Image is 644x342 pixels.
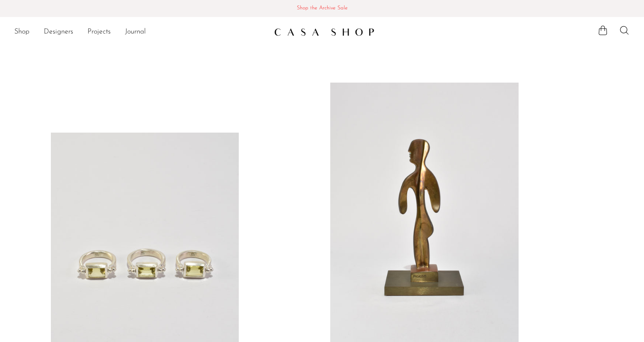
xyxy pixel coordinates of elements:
[14,25,267,40] nav: Desktop navigation
[14,25,267,40] ul: NEW HEADER MENU
[87,26,111,38] a: Projects
[44,26,73,38] a: Designers
[125,26,146,38] a: Journal
[14,26,29,38] a: Shop
[7,4,637,13] span: Shop the Archive Sale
